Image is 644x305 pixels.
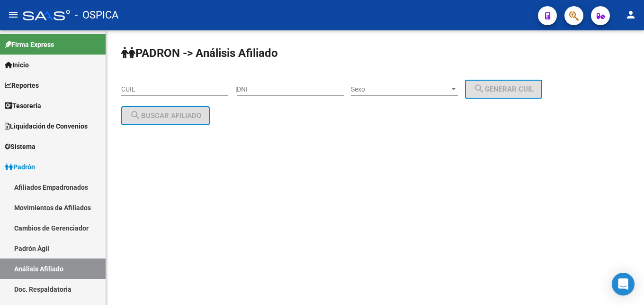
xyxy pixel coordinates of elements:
div: Open Intercom Messenger [612,273,635,296]
span: Generar CUIL [474,85,534,93]
span: Sistema [5,141,36,152]
span: Sexo [351,85,449,93]
strong: PADRON -> Análisis Afiliado [121,46,278,60]
span: Inicio [5,60,29,70]
span: Buscar afiliado [130,111,201,120]
button: Buscar afiliado [121,106,210,125]
span: - OSPICA [75,5,118,26]
div: | [235,85,549,93]
span: Reportes [5,80,39,91]
button: Generar CUIL [465,80,542,99]
span: Firma Express [5,39,54,50]
mat-icon: menu [8,9,19,20]
mat-icon: search [474,83,485,94]
span: Liquidación de Convenios [5,121,88,131]
span: Tesorería [5,101,41,111]
span: Padrón [5,162,35,172]
mat-icon: search [130,110,141,121]
mat-icon: person [625,9,636,20]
